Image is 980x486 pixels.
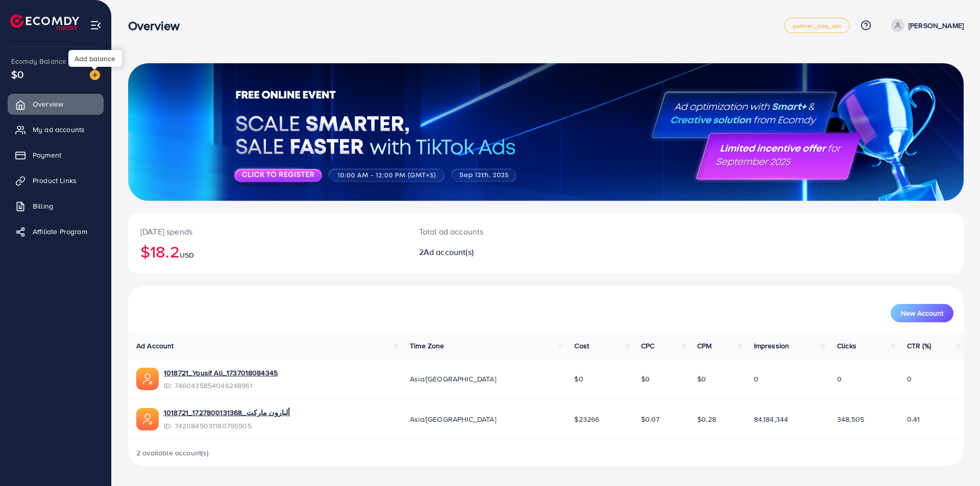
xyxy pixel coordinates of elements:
[641,414,660,424] span: $0.07
[10,14,79,30] img: logo
[909,19,964,32] p: [PERSON_NAME]
[837,414,864,424] span: 348,505
[424,246,474,258] span: Ad account(s)
[68,50,122,67] div: Add balance
[8,119,104,140] a: My ad accounts
[574,374,583,384] span: $0
[784,18,850,33] a: partner_iraq_am
[8,145,104,165] a: Payment
[164,368,278,378] a: 1018721_Yousif Ali_1737018084345
[90,19,102,31] img: menu
[136,408,159,430] img: ic-ads-acc.e4c84228.svg
[8,196,104,216] a: Billing
[907,341,931,351] span: CTR (%)
[641,341,654,351] span: CPC
[33,226,87,237] span: Affiliate Program
[887,19,964,32] a: [PERSON_NAME]
[164,421,290,431] span: ID: 7420845031180795905
[419,225,603,238] p: Total ad accounts
[697,341,712,351] span: CPM
[11,67,23,82] span: $0
[164,380,278,391] span: ID: 7460435854046248961
[793,22,841,29] span: partner_iraq_am
[410,374,496,384] span: Asia/[GEOGRAPHIC_DATA]
[907,374,912,384] span: 0
[136,368,159,390] img: ic-ads-acc.e4c84228.svg
[891,304,953,322] button: New Account
[410,341,444,351] span: Time Zone
[33,201,53,211] span: Billing
[697,414,716,424] span: $0.28
[410,414,496,424] span: Asia/[GEOGRAPHIC_DATA]
[901,310,943,317] span: New Account
[11,56,66,66] span: Ecomdy Balance
[419,247,603,257] h2: 2
[574,341,589,351] span: Cost
[754,374,758,384] span: 0
[33,150,61,160] span: Payment
[33,175,77,186] span: Product Links
[164,407,290,418] a: 1018721_ألبارون ماركت_1727800131368
[8,170,104,191] a: Product Links
[697,374,706,384] span: $0
[140,225,395,238] p: [DATE] spends
[754,341,790,351] span: Impression
[136,448,209,458] span: 2 available account(s)
[641,374,650,384] span: $0
[837,341,856,351] span: Clicks
[136,341,174,351] span: Ad Account
[128,18,188,33] h3: Overview
[574,414,599,424] span: $23266
[8,221,104,242] a: Affiliate Program
[837,374,842,384] span: 0
[180,250,194,260] span: USD
[33,99,63,109] span: Overview
[33,124,85,135] span: My ad accounts
[937,440,972,478] iframe: Chat
[8,94,104,114] a: Overview
[90,70,100,80] img: image
[140,242,395,261] h2: $18.2
[907,414,920,424] span: 0.41
[754,414,789,424] span: 84,184,344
